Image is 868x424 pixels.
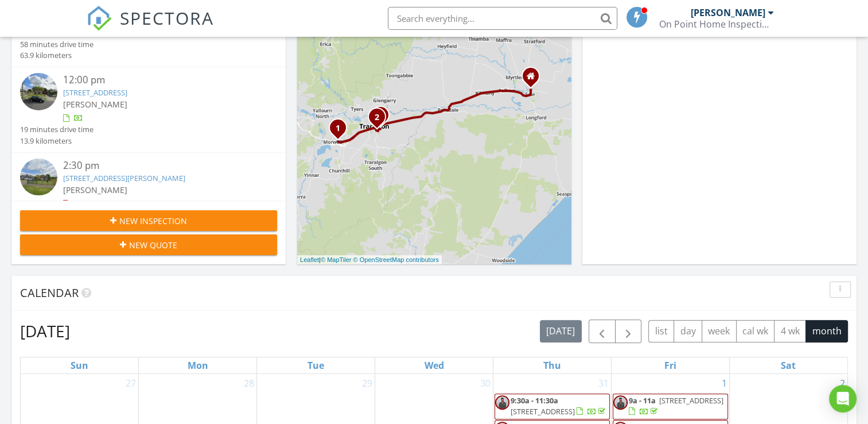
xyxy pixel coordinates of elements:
[297,255,442,265] div: |
[242,374,256,392] a: Go to July 28, 2025
[659,395,723,406] span: [STREET_ADDRESS]
[805,320,848,342] button: month
[123,374,138,392] a: Go to July 27, 2025
[20,73,57,110] img: streetview
[541,357,563,373] a: Thursday
[422,357,446,373] a: Wednesday
[336,125,340,133] i: 1
[360,374,375,392] a: Go to July 29, 2025
[388,7,617,30] input: Search everything...
[736,320,775,342] button: cal wk
[648,320,674,342] button: list
[353,256,439,263] a: © OpenStreetMap contributors
[20,210,277,231] button: New Inspection
[120,6,214,30] span: SPECTORA
[691,7,765,18] div: [PERSON_NAME]
[300,256,319,263] a: Leaflet
[495,394,610,419] a: 9:30a - 11:30a [STREET_ADDRESS]
[20,159,277,232] a: 2:30 pm [STREET_ADDRESS][PERSON_NAME] [PERSON_NAME] 4 minutes drive time 1.7 kilometers
[20,319,70,342] h2: [DATE]
[20,234,277,255] button: New Quote
[478,374,493,392] a: Go to July 30, 2025
[838,374,847,392] a: Go to August 2, 2025
[659,18,774,30] div: On Point Home Inspections
[129,239,177,251] span: New Quote
[63,73,256,87] div: 12:00 pm
[20,136,94,147] div: 13.9 kilometers
[674,320,702,342] button: day
[20,159,57,196] img: streetview
[321,256,352,263] a: © MapTiler
[68,357,91,373] a: Sunday
[615,319,642,343] button: Next month
[63,99,127,110] span: [PERSON_NAME]
[63,87,127,98] a: [STREET_ADDRESS]
[531,76,538,83] div: 3 Kestrel Court, Sale VIC 3850
[63,159,256,173] div: 2:30 pm
[596,374,611,392] a: Go to July 31, 2025
[63,184,127,195] span: [PERSON_NAME]
[613,395,628,410] img: pic.jpg
[20,285,79,300] span: Calendar
[662,357,679,373] a: Friday
[629,395,656,406] span: 9a - 11a
[305,357,326,373] a: Tuesday
[719,374,729,392] a: Go to August 1, 2025
[87,6,112,31] img: The Best Home Inspection Software - Spectora
[119,215,187,227] span: New Inspection
[495,395,509,410] img: pic.jpg
[20,39,94,50] div: 58 minutes drive time
[540,320,582,342] button: [DATE]
[774,320,806,342] button: 4 wk
[20,124,94,135] div: 19 minutes drive time
[338,128,345,134] div: 29 Churchill Rd, Morwell, VIC 3840
[829,385,857,413] div: Open Intercom Messenger
[589,319,616,343] button: Previous month
[511,395,558,406] span: 9:30a - 11:30a
[185,357,211,373] a: Monday
[613,394,728,419] a: 9a - 11a [STREET_ADDRESS]
[63,173,185,183] a: [STREET_ADDRESS][PERSON_NAME]
[511,395,608,417] a: 9:30a - 11:30a [STREET_ADDRESS]
[380,115,387,122] div: 19 Lyndon Cres, Traralgon, VIC 3844
[377,117,384,124] div: 2 Ormond Rd, Traralgon, VIC 3844
[87,16,214,40] a: SPECTORA
[20,73,277,147] a: 12:00 pm [STREET_ADDRESS] [PERSON_NAME] 19 minutes drive time 13.9 kilometers
[702,320,737,342] button: week
[20,50,94,61] div: 63.9 kilometers
[629,395,723,417] a: 9a - 11a [STREET_ADDRESS]
[375,114,379,122] i: 2
[511,406,575,417] span: [STREET_ADDRESS]
[779,357,798,373] a: Saturday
